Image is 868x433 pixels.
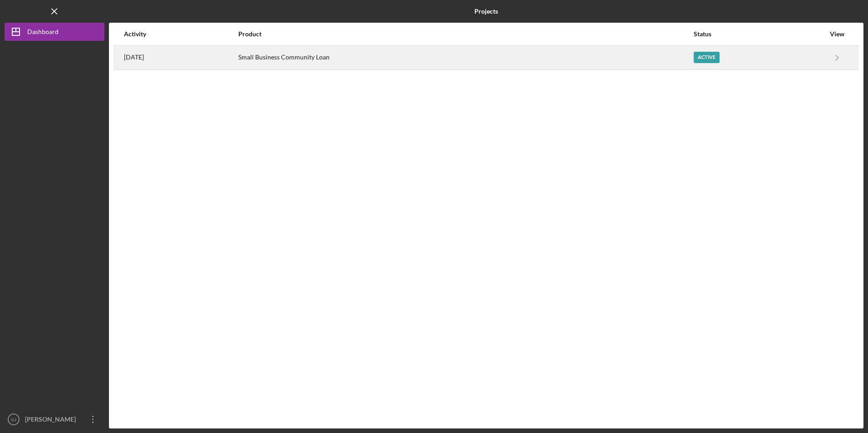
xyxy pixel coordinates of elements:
text: GJ [11,417,16,422]
b: Projects [474,8,498,15]
div: Product [238,30,693,38]
div: Activity [124,30,237,38]
div: View [826,30,848,38]
button: Dashboard [5,23,104,41]
div: [PERSON_NAME] [23,410,82,431]
button: GJ[PERSON_NAME] [5,410,104,428]
div: Status [694,30,825,38]
time: 2025-08-13 18:42 [124,54,144,61]
div: Active [694,52,720,63]
div: Small Business Community Loan [238,46,693,69]
div: Dashboard [27,23,59,43]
